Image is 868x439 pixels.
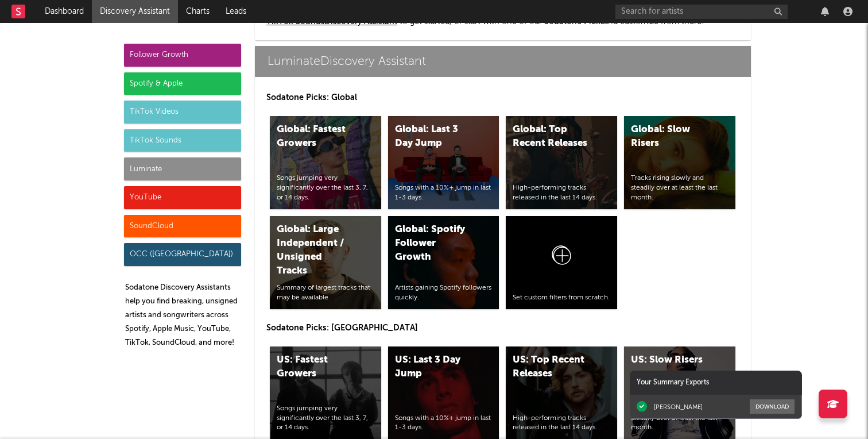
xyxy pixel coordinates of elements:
[266,91,739,105] p: Sodatone Picks: Global
[631,123,709,151] div: Global: Slow Risers
[506,216,617,309] a: Set custom filters from scratch.
[124,243,241,266] div: OCC ([GEOGRAPHIC_DATA])
[388,116,499,209] a: Global: Last 3 Day JumpSongs with a 10%+ jump in last 1-3 days.
[124,101,241,124] div: TikTok Videos
[255,46,751,77] a: LuminateDiscovery Assistant
[277,353,355,381] div: US: Fastest Growers
[124,129,241,152] div: TikTok Sounds
[513,414,610,433] div: High-performing tracks released in the last 14 days.
[631,174,728,202] div: Tracks rising slowly and steadily over at least the last month.
[544,18,604,26] span: Sodatone Picks
[513,183,610,203] div: High-performing tracks released in the last 14 days.
[388,216,499,309] a: Global: Spotify Follower GrowthArtists gaining Spotify followers quickly.
[395,123,473,151] div: Global: Last 3 Day Jump
[513,123,591,151] div: Global: Top Recent Releases
[395,183,493,203] div: Songs with a 10%+ jump in last 1-3 days.
[266,18,397,26] a: TikTok SoundsDiscovery Assistant
[615,5,788,19] input: Search for artists
[124,44,241,67] div: Follower Growth
[395,414,493,433] div: Songs with a 10%+ jump in last 1-3 days.
[277,174,374,202] div: Songs jumping very significantly over the last 3, 7, or 14 days.
[624,116,735,209] a: Global: Slow RisersTracks rising slowly and steadily over at least the last month.
[513,353,591,381] div: US: Top Recent Releases
[395,223,473,264] div: Global: Spotify Follower Growth
[630,371,802,395] div: Your Summary Exports
[266,321,739,335] p: Sodatone Picks: [GEOGRAPHIC_DATA]
[270,216,381,309] a: Global: Large Independent / Unsigned TracksSummary of largest tracks that may be available.
[654,403,703,411] div: [PERSON_NAME]
[277,123,355,151] div: Global: Fastest Growers
[395,283,493,303] div: Artists gaining Spotify followers quickly.
[277,223,355,278] div: Global: Large Independent / Unsigned Tracks
[277,283,374,303] div: Summary of largest tracks that may be available.
[631,353,709,367] div: US: Slow Risers
[750,399,795,414] button: Download
[277,404,374,433] div: Songs jumping very significantly over the last 3, 7, or 14 days.
[124,72,241,95] div: Spotify & Apple
[124,215,241,238] div: SoundCloud
[270,116,381,209] a: Global: Fastest GrowersSongs jumping very significantly over the last 3, 7, or 14 days.
[395,353,473,381] div: US: Last 3 Day Jump
[124,186,241,209] div: YouTube
[513,293,610,303] div: Set custom filters from scratch.
[506,116,617,209] a: Global: Top Recent ReleasesHigh-performing tracks released in the last 14 days.
[125,281,241,350] p: Sodatone Discovery Assistants help you find breaking, unsigned artists and songwriters across Spo...
[631,404,728,433] div: Tracks rising slowly and steadily over at least the last month.
[124,157,241,180] div: Luminate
